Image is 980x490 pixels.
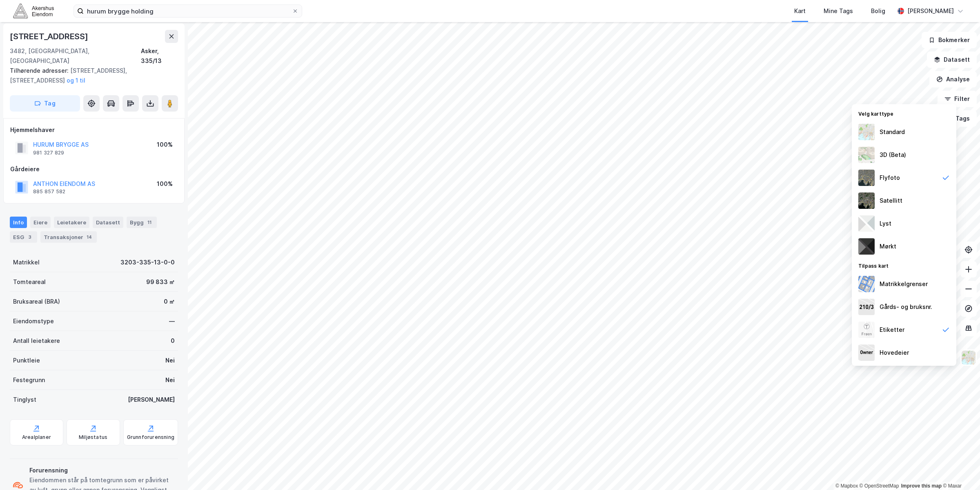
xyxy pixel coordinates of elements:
div: Bygg [127,217,157,228]
div: Arealplaner [22,434,51,441]
div: 3 [26,233,34,241]
button: Datasett [927,51,977,68]
div: [PERSON_NAME] [907,6,954,16]
div: 99 833 ㎡ [146,277,175,287]
span: Tilhørende adresser: [10,67,70,74]
div: 0 ㎡ [164,297,175,307]
div: 100% [157,140,173,150]
div: ESG [10,231,37,243]
div: 11 [145,218,154,226]
div: Etiketter [880,325,904,335]
a: Improve this map [901,483,942,489]
img: Z [858,147,875,163]
div: Nei [165,356,175,365]
img: Z [858,124,875,140]
div: Lyst [880,219,891,228]
div: Info [10,217,27,228]
div: Datasett [93,217,123,228]
button: Bokmerker [922,32,977,48]
div: Eiendomstype [13,316,54,326]
div: Forurensning [29,465,175,475]
img: cadastreBorders.cfe08de4b5ddd52a10de.jpeg [858,276,875,292]
div: Tinglyst [13,395,36,405]
img: luj3wr1y2y3+OchiMxRmMxRlscgabnMEmZ7DJGWxyBpucwSZnsMkZbHIGm5zBJmewyRlscgabnMEmZ7DJGWxyBpucwSZnsMkZ... [858,215,875,232]
div: Gårdeiere [10,164,178,174]
div: Tilpass kart [852,258,956,273]
div: Asker, 335/13 [141,46,178,66]
div: Bolig [871,6,885,16]
button: Tag [10,95,80,112]
div: 885 857 582 [33,188,65,195]
div: Velg karttype [852,106,956,121]
div: 14 [85,233,94,241]
img: Z [961,350,976,365]
div: Eiere [30,217,51,228]
div: Hovedeier [880,348,909,358]
input: Søk på adresse, matrikkel, gårdeiere, leietakere eller personer [84,5,292,17]
div: Mørkt [880,242,896,251]
div: Kontrollprogram for chat [939,451,980,490]
div: Mine Tags [824,6,853,16]
a: Mapbox [835,483,858,489]
div: Festegrunn [13,375,45,385]
div: Bruksareal (BRA) [13,297,60,307]
img: nCdM7BzjoCAAAAAElFTkSuQmCC [858,238,875,255]
button: Analyse [929,71,977,87]
a: OpenStreetMap [860,483,899,489]
div: Satellitt [880,196,902,206]
img: cadastreKeys.547ab17ec502f5a4ef2b.jpeg [858,299,875,315]
img: Z [858,322,875,338]
div: Standard [880,127,905,137]
div: Punktleie [13,356,40,365]
div: Kart [794,6,806,16]
div: [STREET_ADDRESS] [10,30,90,43]
div: Antall leietakere [13,336,60,346]
div: [STREET_ADDRESS], [STREET_ADDRESS] [10,66,171,85]
button: Tags [939,110,977,127]
div: — [169,316,175,326]
button: Filter [938,91,977,107]
div: Grunnforurensning [127,434,174,441]
div: Matrikkelgrenser [880,279,928,289]
div: Matrikkel [13,257,40,267]
div: Nei [165,375,175,385]
div: 100% [157,179,173,189]
div: Transaksjoner [40,231,97,243]
div: Gårds- og bruksnr. [880,302,932,312]
div: 3482, [GEOGRAPHIC_DATA], [GEOGRAPHIC_DATA] [10,46,141,66]
div: Flyfoto [880,173,900,183]
div: 0 [171,336,175,346]
img: Z [858,170,875,186]
div: [PERSON_NAME] [128,395,175,405]
div: 981 327 829 [33,150,64,156]
img: 9k= [858,192,875,209]
iframe: Chat Widget [939,451,980,490]
div: 3203-335-13-0-0 [120,257,175,267]
div: 3D (Beta) [880,150,906,160]
div: Hjemmelshaver [10,125,178,135]
div: Miljøstatus [79,434,107,441]
img: majorOwner.b5e170eddb5c04bfeeff.jpeg [858,345,875,361]
div: Leietakere [54,217,89,228]
img: akershus-eiendom-logo.9091f326c980b4bce74ccdd9f866810c.svg [13,4,54,18]
div: Tomteareal [13,277,46,287]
